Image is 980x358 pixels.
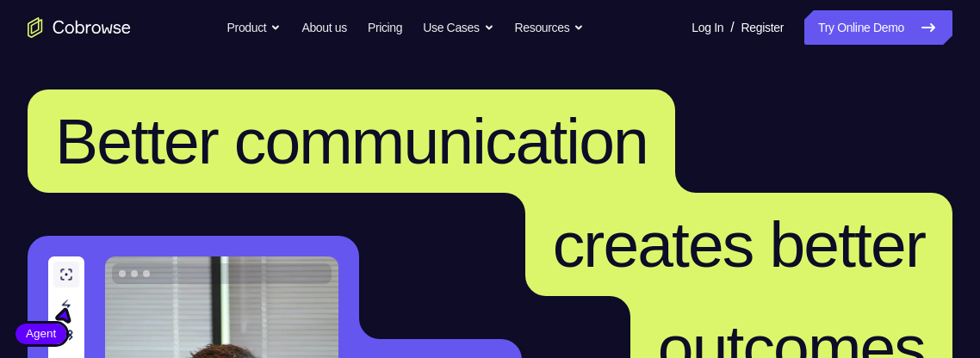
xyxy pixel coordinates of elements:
[55,105,648,177] span: Better communication
[553,208,925,281] span: creates better
[692,10,723,45] a: Log In
[28,17,131,38] a: Go to the home page
[368,10,402,45] a: Pricing
[804,10,952,45] a: Try Online Demo
[730,17,734,38] span: /
[301,10,346,45] a: About us
[227,10,282,45] button: Product
[423,10,493,45] button: Use Cases
[515,10,585,45] button: Resources
[741,10,784,45] a: Register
